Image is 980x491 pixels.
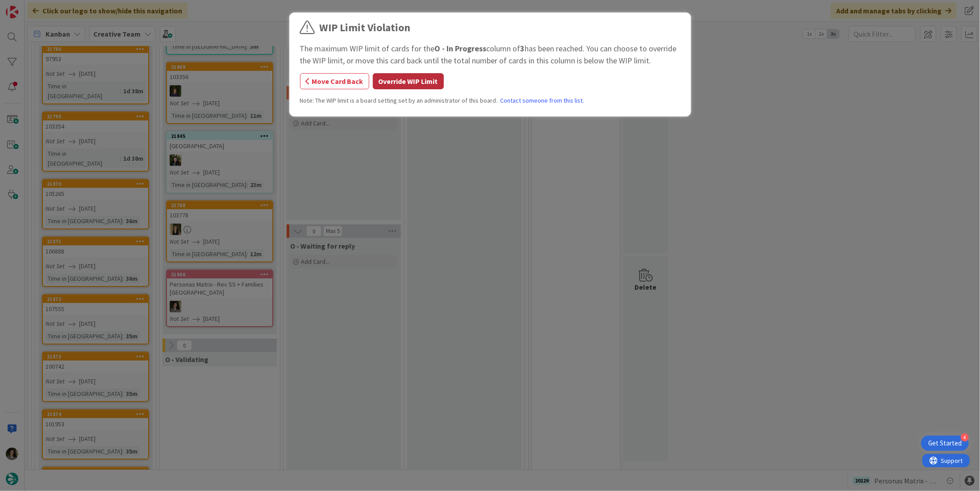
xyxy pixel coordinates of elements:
button: Override WIP Limit [373,73,444,89]
div: Note: The WIP limit is a board setting set by an administrator of this board. [300,96,680,105]
div: Open Get Started checklist, remaining modules: 4 [921,436,969,451]
div: The maximum WIP limit of cards for the column of has been reached. You can choose to override the... [300,42,680,67]
span: Support [19,1,41,12]
a: Contact someone from this list. [500,96,584,105]
button: Move Card Back [300,73,369,89]
div: 4 [961,433,969,441]
div: Get Started [928,439,962,448]
b: O - In Progress [435,43,487,54]
div: WIP Limit Violation [320,20,411,36]
b: 3 [521,43,525,54]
